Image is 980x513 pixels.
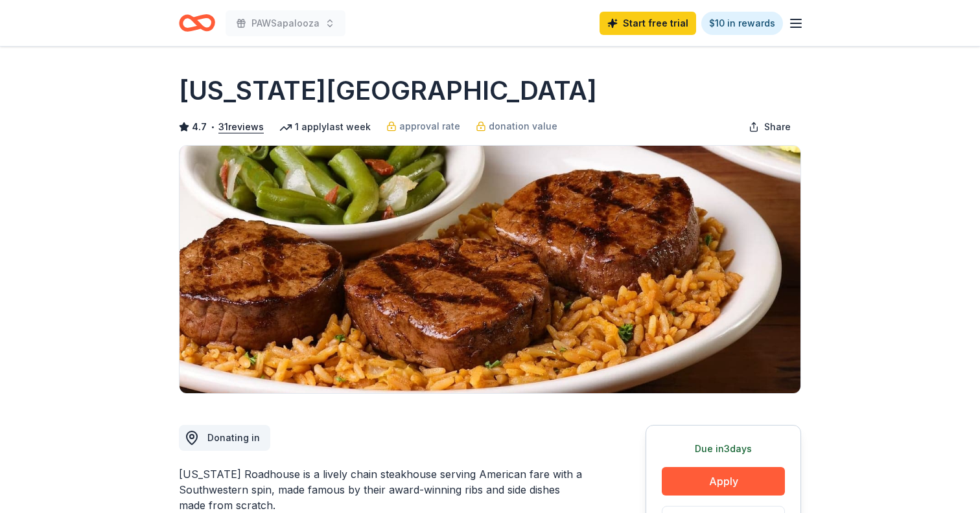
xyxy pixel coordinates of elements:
[600,12,696,35] a: Start free trial
[179,466,583,513] div: [US_STATE] Roadhouse is a lively chain steakhouse serving American fare with a Southwestern spin,...
[211,122,215,132] span: •
[738,114,801,140] button: Share
[399,119,460,134] span: approval rate
[386,119,460,134] a: approval rate
[179,8,215,38] a: Home
[207,432,260,443] span: Donating in
[662,467,785,496] button: Apply
[489,119,557,134] span: donation value
[192,119,207,135] span: 4.7
[476,119,557,134] a: donation value
[251,16,320,31] span: PAWSapalooza
[279,119,371,135] div: 1 apply last week
[180,146,800,393] img: Image for Texas Roadhouse
[701,12,783,35] a: $10 in rewards
[764,119,791,135] span: Share
[218,119,264,135] button: 31reviews
[226,10,345,36] button: PAWSapalooza
[179,73,597,109] h1: [US_STATE][GEOGRAPHIC_DATA]
[662,441,785,457] div: Due in 3 days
